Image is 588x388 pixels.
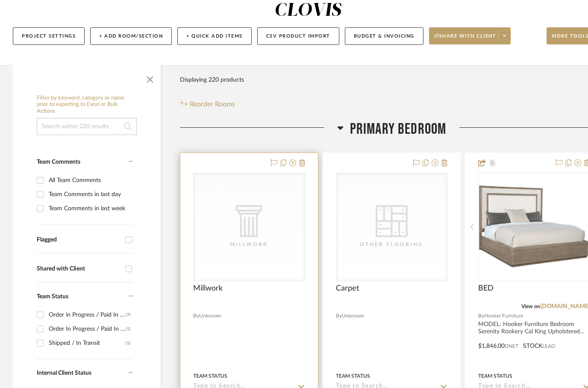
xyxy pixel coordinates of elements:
button: Budget & Invoicing [345,27,423,45]
div: Shipped / In Transit [49,336,126,350]
button: + Add Room/Section [90,27,172,45]
span: Millwork [193,284,223,293]
button: Project Settings [13,27,85,45]
div: Shared with Client [37,265,121,273]
div: Millwork [206,240,292,249]
div: Team Comments in last week [49,202,131,215]
button: Share with client [429,27,511,44]
div: Team Status [336,372,370,380]
input: Search within 220 results [37,118,137,135]
div: Flagged [37,236,121,244]
span: Internal Client Status [37,370,91,376]
button: Reorder Rooms [180,99,235,109]
button: + Quick Add Items [177,27,252,45]
div: 0 [336,173,447,281]
span: By [336,312,342,320]
div: Other Flooring [349,240,434,249]
div: (1) [126,322,131,336]
span: View on [521,304,540,309]
div: Order in Progress / Paid In Full / Freight Due to Ship [49,308,126,322]
div: Order In Progress / Paid In Full w/ Freight, No Balance due [49,322,126,336]
div: Team Comments in last day [49,188,131,201]
button: CSV Product Import [257,27,339,45]
span: Team Comments [37,159,80,165]
h6: Filter by keyword, category or name prior to exporting to Excel or Bulk Actions [37,95,137,115]
span: Unknown [342,312,364,320]
div: (7) [126,308,131,322]
div: All Team Comments [49,173,131,187]
span: Unknown [199,312,221,320]
span: By [193,312,199,320]
div: Team Status [478,372,512,380]
span: Carpet [336,284,359,293]
span: Share with client [434,33,497,46]
span: Primary Bedroom [350,120,447,138]
span: BED [478,284,494,293]
button: Close [141,69,159,86]
div: Team Status [193,372,227,380]
span: Reorder Rooms [190,99,235,109]
span: Hooker Furniture [484,312,523,320]
span: Team Status [37,294,68,300]
div: (1) [126,336,131,350]
div: Displaying 220 products [180,71,244,88]
span: By [478,312,484,320]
